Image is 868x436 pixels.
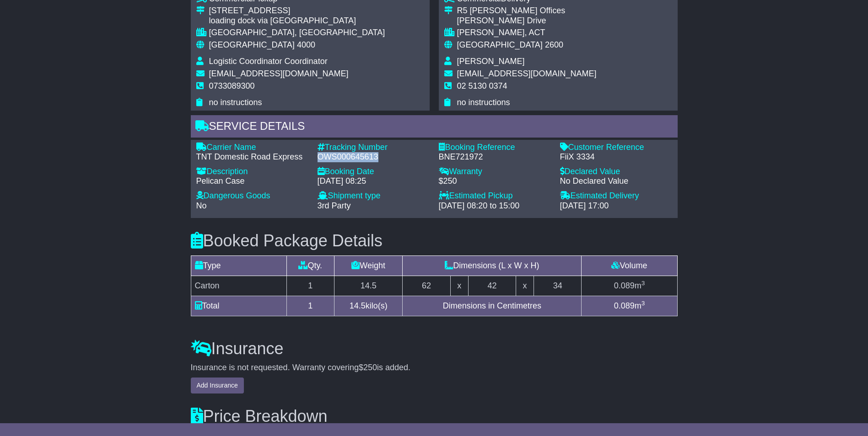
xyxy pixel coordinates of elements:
span: [GEOGRAPHIC_DATA] [457,40,543,49]
div: Pelican Case [196,176,308,186]
div: $250 [439,176,551,186]
div: Service Details [191,115,678,140]
div: Booking Reference [439,143,551,153]
span: 4000 [297,40,315,49]
sup: 3 [642,280,645,287]
td: Total [191,296,286,316]
span: Logistic Coordinator Coordinator [209,57,328,66]
div: Declared Value [560,167,672,177]
h3: Price Breakdown [191,407,678,425]
div: Warranty [439,167,551,177]
div: [PERSON_NAME], ACT [457,28,597,38]
span: 14.5 [350,301,366,310]
span: 0.089 [614,301,635,310]
div: Insurance is not requested. Warranty covering is added. [191,363,678,373]
h3: Insurance [191,340,678,358]
div: Estimated Delivery [560,191,672,201]
td: Qty. [286,255,334,276]
td: 1 [286,296,334,316]
td: Type [191,255,286,276]
span: 0.089 [614,281,635,290]
sup: 3 [642,300,645,307]
td: 34 [534,276,582,296]
div: [GEOGRAPHIC_DATA], [GEOGRAPHIC_DATA] [209,28,385,38]
span: $250 [359,363,377,372]
span: 0733089300 [209,81,255,90]
div: [DATE] 08:20 to 15:00 [439,201,551,211]
div: FiiX 3334 [560,152,672,162]
div: Booking Date [318,167,430,177]
h3: Booked Package Details [191,232,678,250]
td: 42 [468,276,516,296]
span: 02 5130 0374 [457,81,507,90]
div: Carrier Name [196,143,308,153]
div: [PERSON_NAME] Drive [457,16,597,26]
td: kilo(s) [334,296,403,316]
div: Shipment type [318,191,430,201]
div: [DATE] 17:00 [560,201,672,211]
div: TNT Domestic Road Express [196,152,308,162]
td: m [582,296,677,316]
td: Volume [582,255,677,276]
div: Estimated Pickup [439,191,551,201]
button: Add Insurance [191,378,244,393]
div: Dangerous Goods [196,191,308,201]
span: no instructions [457,98,510,107]
td: 14.5 [334,276,403,296]
td: Weight [334,255,403,276]
span: No [196,201,207,210]
div: [DATE] 08:25 [318,176,430,186]
td: x [516,276,534,296]
div: OWS000645613 [318,152,430,162]
td: 62 [403,276,451,296]
div: BNE721972 [439,152,551,162]
td: Carton [191,276,286,296]
span: 2600 [545,40,563,49]
div: Tracking Number [318,143,430,153]
span: [PERSON_NAME] [457,57,525,66]
span: [EMAIL_ADDRESS][DOMAIN_NAME] [209,69,349,78]
td: Dimensions (L x W x H) [403,255,582,276]
td: 1 [286,276,334,296]
div: Customer Reference [560,143,672,153]
span: 3rd Party [318,201,351,210]
div: No Declared Value [560,176,672,186]
span: no instructions [209,98,262,107]
div: Description [196,167,308,177]
td: Dimensions in Centimetres [403,296,582,316]
span: [EMAIL_ADDRESS][DOMAIN_NAME] [457,69,597,78]
span: [GEOGRAPHIC_DATA] [209,40,295,49]
div: loading dock via [GEOGRAPHIC_DATA] [209,16,385,26]
div: R5 [PERSON_NAME] Offices [457,6,597,16]
div: [STREET_ADDRESS] [209,6,385,16]
td: x [450,276,468,296]
td: m [582,276,677,296]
